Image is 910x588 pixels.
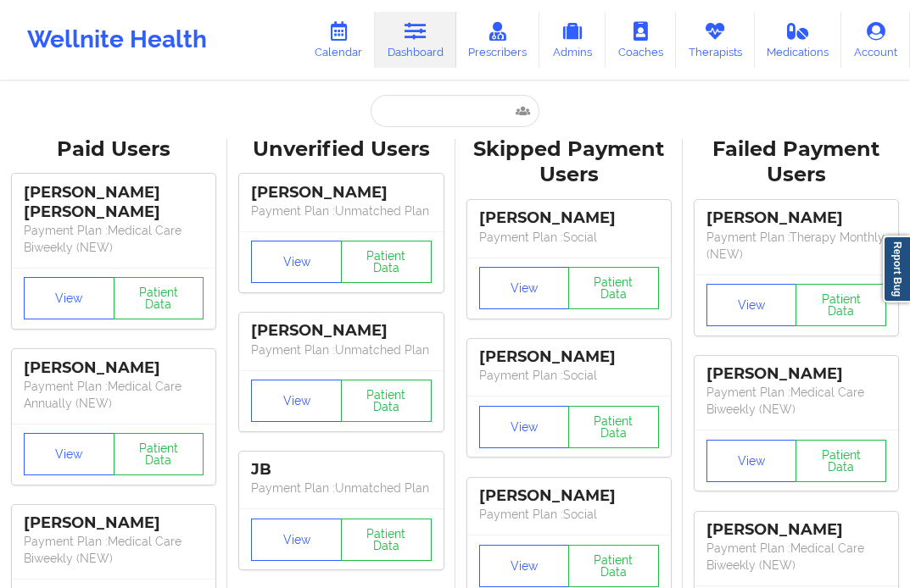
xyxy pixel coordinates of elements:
[706,208,886,228] div: [PERSON_NAME]
[24,533,204,567] p: Payment Plan : Medical Care Biweekly (NEW)
[251,519,342,561] button: View
[706,384,886,418] p: Payment Plan : Medical Care Biweekly (NEW)
[479,486,659,506] div: [PERSON_NAME]
[251,241,342,283] button: View
[796,284,886,326] button: Patient Data
[796,440,886,482] button: Patient Data
[24,513,204,533] div: [PERSON_NAME]
[114,277,204,319] button: Patient Data
[568,406,659,448] button: Patient Data
[706,440,797,482] button: View
[251,380,342,422] button: View
[883,236,910,302] a: Report Bug
[24,378,204,412] p: Payment Plan : Medical Care Annually (NEW)
[239,136,443,163] div: Unverified Users
[706,540,886,574] p: Payment Plan : Medical Care Biweekly (NEW)
[456,12,540,68] a: Prescribers
[467,136,671,189] div: Skipped Payment Users
[479,406,570,448] button: View
[251,480,431,496] p: Payment Plan : Unmatched Plan
[539,12,606,68] a: Admins
[479,229,659,246] p: Payment Plan : Social
[251,460,431,480] div: JB
[479,367,659,384] p: Payment Plan : Social
[479,267,570,309] button: View
[251,341,431,358] p: Payment Plan : Unmatched Plan
[24,358,204,378] div: [PERSON_NAME]
[479,208,659,228] div: [PERSON_NAME]
[251,202,431,219] p: Payment Plan : Unmatched Plan
[695,136,898,189] div: Failed Payment Users
[114,433,204,475] button: Patient Data
[341,519,432,561] button: Patient Data
[706,229,886,263] p: Payment Plan : Therapy Monthly (NEW)
[568,545,659,587] button: Patient Data
[302,12,375,68] a: Calendar
[251,183,431,202] div: [PERSON_NAME]
[375,12,456,68] a: Dashboard
[606,12,676,68] a: Coaches
[251,321,431,341] div: [PERSON_NAME]
[479,347,659,367] div: [PERSON_NAME]
[755,12,842,68] a: Medications
[341,380,432,422] button: Patient Data
[479,545,570,587] button: View
[706,284,797,326] button: View
[841,12,910,68] a: Account
[568,267,659,309] button: Patient Data
[341,241,432,283] button: Patient Data
[24,433,114,475] button: View
[24,222,204,256] p: Payment Plan : Medical Care Biweekly (NEW)
[706,364,886,384] div: [PERSON_NAME]
[12,136,215,163] div: Paid Users
[24,183,204,222] div: [PERSON_NAME] [PERSON_NAME]
[676,12,755,68] a: Therapists
[24,277,114,319] button: View
[479,506,659,523] p: Payment Plan : Social
[706,520,886,540] div: [PERSON_NAME]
